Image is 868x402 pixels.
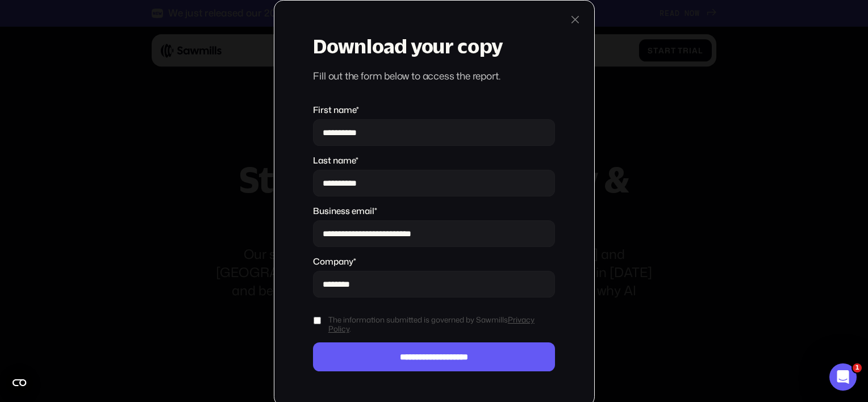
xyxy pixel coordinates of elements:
button: Open CMP widget [6,369,33,396]
span: First name [313,103,356,116]
span: Business email [313,204,374,217]
div: Fill out the form below to access the report. [313,70,555,82]
span: Company [313,255,353,267]
span: 1 [853,363,862,372]
h3: Download your copy [313,35,555,57]
span: The information submitted is governed by Sawmills . [328,315,556,333]
input: The information submitted is governed by SawmillsPrivacy Policy. [313,317,322,324]
iframe: Intercom live chat [829,363,857,391]
span: Last name [313,154,356,166]
a: Privacy Policy [328,314,535,334]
